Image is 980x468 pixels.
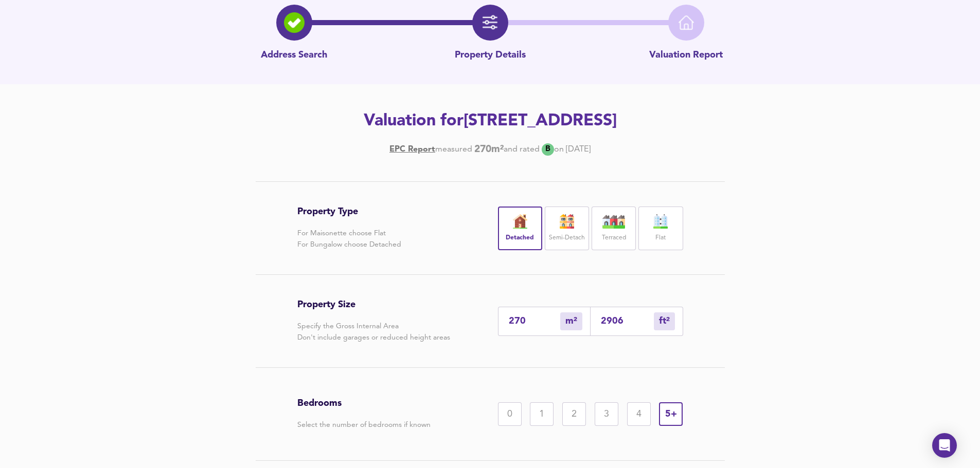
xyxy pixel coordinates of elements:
[545,207,589,250] div: Semi-Detach
[649,49,723,62] p: Valuation Report
[389,144,435,155] a: EPC Report
[601,316,654,327] input: Sqft
[595,402,618,426] div: 3
[554,214,580,229] img: house-icon
[498,402,522,426] div: 0
[530,402,554,426] div: 1
[562,402,586,426] div: 2
[455,49,526,62] p: Property Details
[592,207,636,250] div: Terraced
[297,299,450,310] h3: Property Size
[506,232,534,245] label: Detached
[659,402,683,426] div: 5+
[679,15,694,30] img: home-icon
[297,419,431,430] p: Select the number of bedrooms if known
[261,49,327,62] p: Address Search
[498,207,542,250] div: Detached
[601,214,627,229] img: house-icon
[654,312,675,330] div: m²
[297,206,401,217] h3: Property Type
[389,143,591,156] div: [DATE]
[483,15,498,30] img: filter-icon
[542,143,554,156] div: B
[932,433,957,458] div: Open Intercom Messenger
[297,321,450,343] p: Specify the Gross Internal Area Don't include garages or reduced height areas
[549,232,585,245] label: Semi-Detach
[504,144,540,155] div: and rated
[284,12,305,33] img: search-icon
[509,316,560,327] input: Enter sqm
[655,232,666,245] label: Flat
[474,144,504,155] b: 270 m²
[199,110,781,133] h2: Valuation for [STREET_ADDRESS]
[638,207,683,250] div: Flat
[297,398,431,409] h3: Bedrooms
[627,402,651,426] div: 4
[554,144,564,155] div: on
[648,214,673,229] img: flat-icon
[560,312,582,330] div: m²
[435,144,472,155] div: measured
[602,232,626,245] label: Terraced
[507,214,533,229] img: house-icon
[297,228,401,250] p: For Maisonette choose Flat For Bungalow choose Detached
